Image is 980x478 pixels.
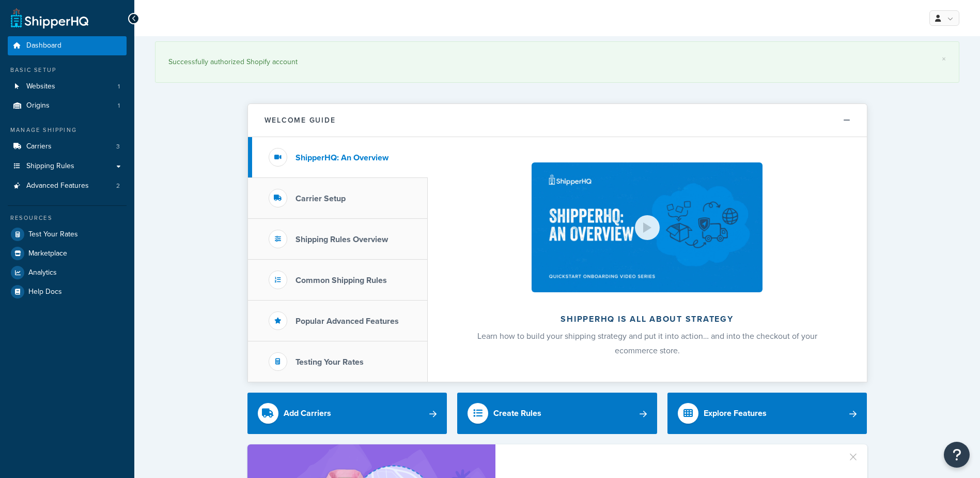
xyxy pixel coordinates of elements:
[8,225,127,244] a: Test Your Rates
[26,182,89,190] span: Advanced Features
[944,442,970,468] button: Open Resource Center
[532,162,762,292] img: ShipperHQ is all about strategy
[477,330,817,356] span: Learn how to build your shipping strategy and put it into action… and into the checkout of your e...
[26,82,55,91] span: Websites
[8,96,127,115] a: Origins1
[26,142,52,151] span: Carriers
[8,137,127,156] a: Carriers3
[8,214,127,222] div: Resources
[8,282,127,301] a: Help Docs
[493,406,541,421] div: Create Rules
[295,235,388,244] h3: Shipping Rules Overview
[248,104,867,137] button: Welcome Guide
[667,393,867,434] a: Explore Features
[8,36,127,55] a: Dashboard
[295,276,387,285] h3: Common Shipping Rules
[8,77,127,96] a: Websites1
[295,194,346,203] h3: Carrier Setup
[118,101,120,110] span: 1
[116,182,120,190] span: 2
[116,142,120,151] span: 3
[247,393,447,434] a: Add Carriers
[295,357,364,367] h3: Testing Your Rates
[942,55,946,63] a: ×
[8,66,127,74] div: Basic Setup
[457,393,657,434] a: Create Rules
[8,137,127,156] li: Carriers
[26,41,61,50] span: Dashboard
[455,315,839,324] h2: ShipperHQ is all about strategy
[8,157,127,176] a: Shipping Rules
[265,116,336,124] h2: Welcome Guide
[704,406,767,421] div: Explore Features
[284,406,331,421] div: Add Carriers
[118,82,120,91] span: 1
[168,55,946,69] div: Successfully authorized Shopify account
[28,268,57,277] span: Analytics
[8,244,127,263] a: Marketplace
[26,101,50,110] span: Origins
[28,249,67,258] span: Marketplace
[8,263,127,282] a: Analytics
[8,77,127,96] li: Websites
[28,288,62,296] span: Help Docs
[295,317,399,326] h3: Popular Advanced Features
[8,176,127,196] a: Advanced Features2
[295,153,388,162] h3: ShipperHQ: An Overview
[26,162,74,171] span: Shipping Rules
[28,230,78,239] span: Test Your Rates
[8,176,127,196] li: Advanced Features
[8,126,127,135] div: Manage Shipping
[8,96,127,115] li: Origins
